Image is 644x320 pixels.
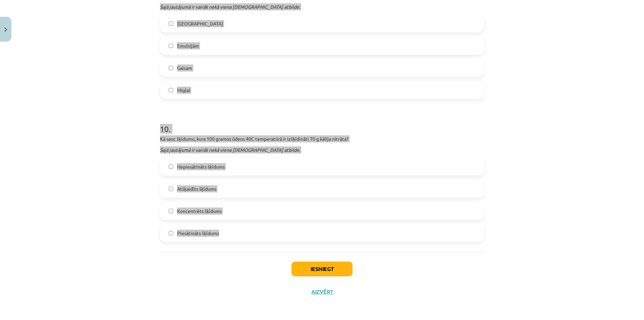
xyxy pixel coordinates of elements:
[169,66,173,70] input: Gaisam
[169,44,173,48] input: Emulsijām
[177,42,199,49] span: Emulsijām
[177,64,192,72] span: Gaisam
[177,20,223,27] span: [GEOGRAPHIC_DATA]
[177,185,216,192] span: Atšķaidīts šķīdums
[169,231,173,235] input: Piesātināts šķīdums
[309,288,335,295] button: Aizvērt
[169,209,173,213] input: Koncentrēts šķīdums
[160,147,300,153] em: Šajā jautājumā ir vairāk nekā viena [DEMOGRAPHIC_DATA] atbilde.
[4,28,7,32] img: icon-close-lesson-0947bae3869378f0d4975bcd49f059093ad1ed9edebbc8119c70593378902aed.svg
[169,165,173,169] input: Nepiesātināts šķīdums
[160,4,300,10] em: Šajā jautājumā ir vairāk nekā viena [DEMOGRAPHIC_DATA] atbilde.
[169,88,173,92] input: Miglai
[177,230,219,237] span: Piesātināts šķīdums
[177,163,225,170] span: Nepiesātināts šķīdums
[160,135,484,142] p: Kā sauc šķīdumu, kura 100 gramos ūdens 40C temperatūrā ir izšķīdināti 70 g kālija nitrāta?
[160,112,484,133] h1: 10 .
[177,208,222,215] span: Koncentrēts šķīdums
[291,262,353,276] button: Iesniegt
[169,187,173,191] input: Atšķaidīts šķīdums
[169,21,173,26] input: [GEOGRAPHIC_DATA]
[177,87,190,94] span: Miglai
